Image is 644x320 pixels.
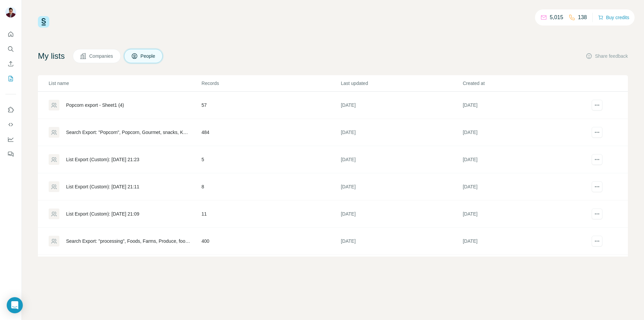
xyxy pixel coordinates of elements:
button: Use Surfe on LinkedIn [5,104,16,116]
button: Dashboard [5,133,16,145]
p: List name [49,80,201,87]
button: Share feedback [586,53,628,59]
button: actions [592,236,602,246]
button: Search [5,43,16,55]
td: [DATE] [463,228,584,255]
button: Use Surfe API [5,119,16,131]
td: [DATE] [340,119,462,146]
div: List Export (Custom): [DATE] 21:11 [66,183,139,190]
td: 11 [201,200,340,228]
div: List Export (Custom): [DATE] 21:23 [66,156,139,163]
td: 8 [201,173,340,200]
div: List Export (Custom): [DATE] 21:09 [66,211,139,217]
div: Popcorn export - Sheet1 (4) [66,102,124,108]
button: Quick start [5,28,16,40]
img: Avatar [5,7,16,17]
span: People [141,53,156,59]
td: 400 [201,228,340,255]
button: My lists [5,73,16,85]
td: [DATE] [463,119,584,146]
span: Companies [89,53,114,59]
td: [DATE] [463,92,584,119]
td: [DATE] [463,173,584,200]
button: Enrich CSV [5,58,16,70]
td: [DATE] [340,146,462,173]
button: actions [592,100,602,110]
button: Feedback [5,148,16,160]
td: [DATE] [340,200,462,228]
img: Surfe Logo [38,16,49,28]
button: actions [592,154,602,165]
td: [DATE] [340,92,462,119]
button: actions [592,181,602,192]
p: Created at [463,80,584,87]
p: 138 [578,13,587,21]
div: Search Export: "processing", Foods, Farms, Produce, food safety, FSQA, Quality Assurance, Plant M... [66,238,190,244]
td: [DATE] [463,255,584,282]
button: Buy credits [598,13,629,22]
button: actions [592,127,602,138]
td: [DATE] [340,173,462,200]
td: 5 [201,146,340,173]
div: Open Intercom Messenger [7,297,23,313]
p: 5,015 [550,13,563,21]
p: Records [202,80,340,87]
td: [DATE] [340,228,462,255]
div: Search Export: "Popcorn", Popcorn, Gourmet, snacks, Kernel, Self-employed, 1-10, 11-50, 51-200, [... [66,129,190,136]
p: Last updated [341,80,462,87]
td: 57 [201,92,340,119]
button: actions [592,209,602,219]
td: [DATE] [463,200,584,228]
h4: My lists [38,51,65,61]
td: [DATE] [340,255,462,282]
td: [DATE] [463,146,584,173]
td: 484 [201,119,340,146]
td: 383 [201,255,340,282]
